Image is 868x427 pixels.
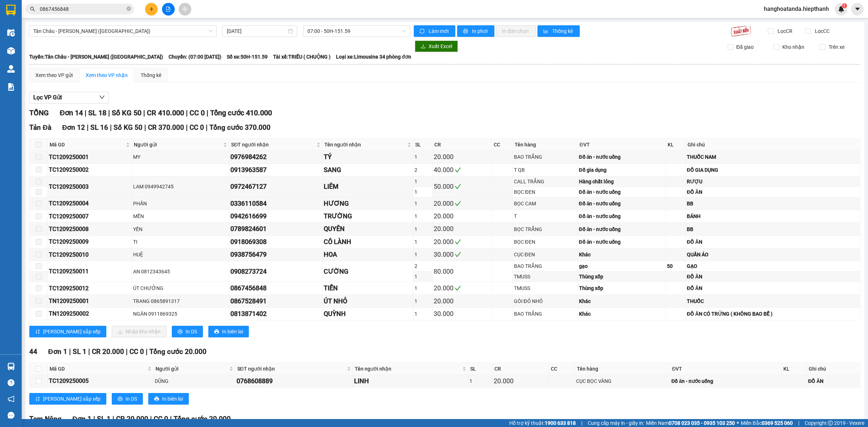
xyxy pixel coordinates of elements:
[118,396,123,402] span: printer
[148,123,184,132] span: CR 370.000
[324,141,406,149] span: Tên người nhận
[237,376,352,386] div: 0768608889
[671,377,780,385] div: Đồ ăn - nước uống
[214,329,219,335] span: printer
[687,284,859,292] div: ĐỒ ĂN
[414,178,431,185] div: 1
[323,236,413,248] td: CÔ LÀNH
[687,153,859,161] div: THUỐC NAM
[324,249,412,260] div: HOA
[514,225,576,233] div: BỌC TRẮNG
[230,198,321,209] div: 0336110584
[782,363,807,375] th: KL
[230,237,321,247] div: 0918069308
[323,197,413,210] td: HƯƠNG
[457,25,494,37] button: printerIn phơi
[469,377,492,385] div: 1
[230,309,321,319] div: 0813871402
[33,26,212,37] span: Tân Châu - Hồ Chí Minh (Giường)
[7,47,15,55] img: warehouse-icon
[229,308,322,320] td: 0813871402
[687,178,859,185] div: RƯỢU
[421,44,426,50] span: download
[50,141,124,149] span: Mã GD
[323,151,413,163] td: TÝ
[733,43,757,51] span: Đã giao
[49,182,131,191] div: TC1209250003
[133,225,228,233] div: YẾN
[48,261,132,282] td: TC1209250011
[579,310,664,318] div: Khác
[186,108,188,117] span: |
[552,27,574,35] span: Thống kê
[48,282,132,295] td: TC1209250012
[687,212,859,220] div: BÁNH
[579,178,664,185] div: Hàng chất lỏng
[69,347,71,356] span: |
[227,27,286,35] input: 12/09/2025
[273,53,331,61] span: Tài xế: TRIỀU ( CHUỘNG )
[514,166,576,174] div: T QB
[324,165,412,175] div: SANG
[133,153,228,161] div: MY
[686,139,860,151] th: Ghi chú
[579,238,664,246] div: Đồ ăn - nước uống
[29,347,37,356] span: 44
[60,108,83,117] span: Đơn 14
[434,283,490,293] div: 20.000
[687,262,859,270] div: GẠO
[414,273,431,281] div: 1
[687,225,859,233] div: BB
[514,188,576,196] div: BỌC ĐEN
[514,284,576,292] div: TMUSS
[229,176,322,197] td: 0972467127
[514,178,576,185] div: CALL TRẮNG
[29,326,106,337] button: sort-ascending[PERSON_NAME] sắp xếp
[156,365,227,373] span: Người gửi
[30,7,35,12] span: search
[230,224,321,234] div: 0789824601
[133,200,228,208] div: PHẤN
[323,210,413,223] td: TRƯỜNG
[455,167,461,173] span: check
[324,198,412,209] div: HƯƠNG
[49,296,131,306] div: TN1209250001
[579,200,664,208] div: Đồ ăn - nước uống
[687,238,859,246] div: ĐỒ ĂN
[493,363,549,375] th: CR
[155,377,234,385] div: DŨNG
[731,25,751,37] img: 9k=
[575,363,670,375] th: Tên hàng
[543,29,549,34] span: bar-chart
[323,295,413,308] td: ÚT NHỎ
[230,296,321,306] div: 0867528491
[434,152,490,162] div: 20.000
[133,284,228,292] div: ÚT CHƯỞNG
[579,262,664,270] div: gạo
[579,212,664,220] div: Đồ ăn - nước uống
[88,347,90,356] span: |
[49,250,131,259] div: TC1209250010
[579,188,664,196] div: Đồ ăn - nước uống
[206,123,208,132] span: |
[85,108,86,117] span: |
[324,224,412,234] div: QUYÊN
[134,141,222,149] span: Người gửi
[229,248,322,261] td: 0938756479
[73,347,86,356] span: SL 1
[413,139,433,151] th: SL
[579,273,664,281] div: Thùng xốp
[114,123,142,132] span: Số KG 50
[125,395,137,403] span: In DS
[513,139,578,151] th: Tên hàng
[463,29,469,34] span: printer
[230,182,321,192] div: 0972467127
[49,309,131,318] div: TN1209250002
[455,285,461,291] span: check
[40,5,125,13] input: Tìm tên, số ĐT hoặc mã đơn
[854,6,861,12] span: caret-down
[323,308,413,320] td: QUỲNH
[842,3,847,8] sup: 1
[414,166,431,174] div: 2
[7,65,15,73] img: warehouse-icon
